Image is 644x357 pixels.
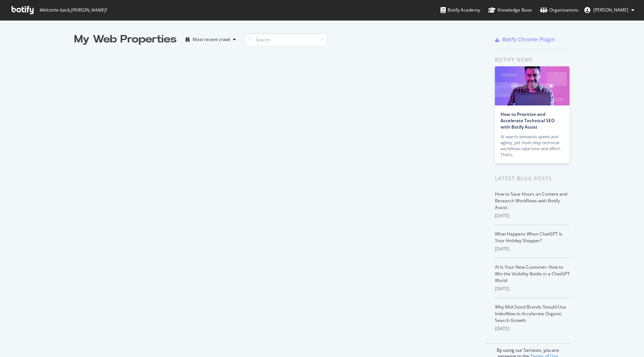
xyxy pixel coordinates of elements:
div: My Web Properties [74,32,177,47]
a: What Happens When ChatGPT Is Your Holiday Shopper? [495,231,562,244]
div: Latest Blog Posts [495,174,570,183]
div: Organizations [540,6,578,14]
button: Most recent crawl [183,34,239,45]
div: [DATE] [495,212,570,219]
div: Botify news [495,56,570,64]
a: How to Save Hours on Content and Research Workflows with Botify Assist [495,191,567,211]
a: Botify Chrome Plugin [495,36,555,43]
div: Knowledge Base [488,6,532,14]
button: [PERSON_NAME] [578,4,640,16]
div: AI search demands speed and agility, yet multi-step technical workflows take time and effort. Tha... [501,134,564,158]
div: [DATE] [495,285,570,292]
a: How to Prioritize and Accelerate Technical SEO with Botify Assist [501,111,555,130]
span: Welcome back, [PERSON_NAME] ! [39,7,107,13]
span: Kishore Devarakonda [593,7,628,13]
div: [DATE] [495,246,570,252]
input: Search [245,33,327,46]
div: Most recent crawl [193,37,230,42]
div: Botify Chrome Plugin [502,36,555,43]
div: [DATE] [495,325,570,332]
a: AI Is Your New Customer: How to Win the Visibility Battle in a ChatGPT World [495,264,570,284]
div: Botify Academy [441,6,480,14]
img: How to Prioritize and Accelerate Technical SEO with Botify Assist [495,66,569,105]
a: Why Mid-Sized Brands Should Use IndexNow to Accelerate Organic Search Growth [495,304,566,323]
